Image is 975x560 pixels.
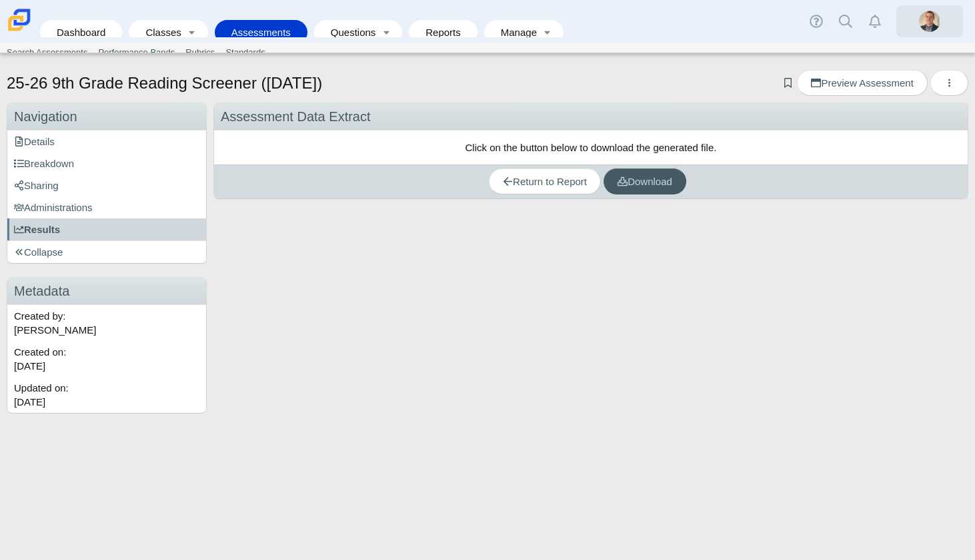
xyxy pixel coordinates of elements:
a: Return to Report [489,168,601,194]
h3: Metadata [7,278,206,305]
time: Jun 17, 2025 at 4:25 PM [14,396,45,408]
a: Administrations [7,196,206,218]
span: Preview Assessment [811,77,913,89]
a: Reports [415,20,471,45]
a: Preview Assessment [797,70,927,96]
a: Sharing [7,174,206,196]
h1: 25-26 9th Grade Reading Screener ([DATE]) [7,72,322,95]
a: Add bookmark [782,77,794,89]
a: Search Assessments [1,43,93,63]
div: Updated on: [7,377,206,413]
a: Collapse [7,241,206,263]
span: Breakdown [14,158,74,169]
span: Navigation [14,109,77,124]
div: Click on the button below to download the generated file. [214,131,968,164]
span: Collapse [14,246,63,258]
span: Details [14,136,55,147]
a: Toggle expanded [183,20,201,45]
img: matt.snyder.lDbRVQ [919,11,940,32]
span: Return to Report [503,176,587,187]
div: Created by: [PERSON_NAME] [7,305,206,341]
button: More options [930,70,968,96]
a: Alerts [860,7,890,36]
a: Rubrics [180,43,220,63]
span: Administrations [14,202,93,213]
a: Download [604,168,686,194]
span: Download [618,176,672,187]
div: Created on: [7,341,206,377]
time: Jun 17, 2025 at 4:24 PM [14,360,45,372]
a: Dashboard [47,20,115,45]
a: Details [7,131,206,152]
a: Breakdown [7,152,206,174]
a: Standards [220,43,270,63]
a: Assessments [221,20,301,45]
a: Carmen School of Science & Technology [5,25,33,36]
a: Classes [135,20,182,45]
img: Carmen School of Science & Technology [5,6,33,34]
a: Results [7,218,206,240]
a: Toggle expanded [538,20,557,45]
a: Toggle expanded [377,20,395,45]
a: Performance Bands [93,43,180,63]
a: Manage [491,20,538,45]
span: Results [14,224,60,235]
div: Assessment Data Extract [214,103,968,131]
a: matt.snyder.lDbRVQ [896,5,963,37]
span: Sharing [14,180,59,191]
a: Questions [321,20,377,45]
